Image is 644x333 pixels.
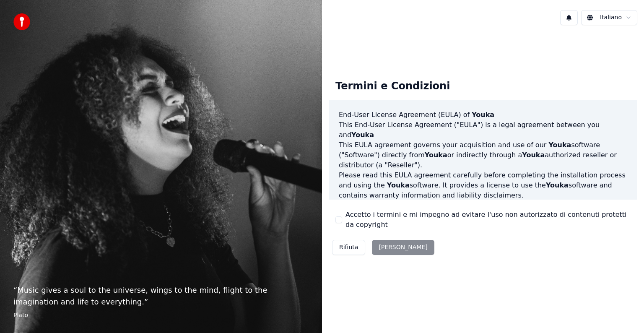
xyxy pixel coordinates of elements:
span: Youka [546,181,569,189]
span: Youka [522,151,545,159]
button: Rifiuta [332,240,365,255]
img: youka [13,13,30,30]
div: Termini e Condizioni [329,73,457,100]
label: Accetto i termini e mi impegno ad evitare l'uso non autorizzato di contenuti protetti da copyright [345,210,631,230]
h3: End-User License Agreement (EULA) of [339,110,627,120]
span: Youka [472,111,494,119]
span: Youka [387,181,410,189]
p: This EULA agreement governs your acquisition and use of our software ("Software") directly from o... [339,140,627,170]
span: Youka [425,151,447,159]
p: “ Music gives a soul to the universe, wings to the mind, flight to the imagination and life to ev... [13,284,309,308]
span: Youka [351,131,374,139]
span: Youka [548,141,571,149]
footer: Plato [13,311,309,320]
p: Please read this EULA agreement carefully before completing the installation process and using th... [339,170,627,200]
p: This End-User License Agreement ("EULA") is a legal agreement between you and [339,120,627,140]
